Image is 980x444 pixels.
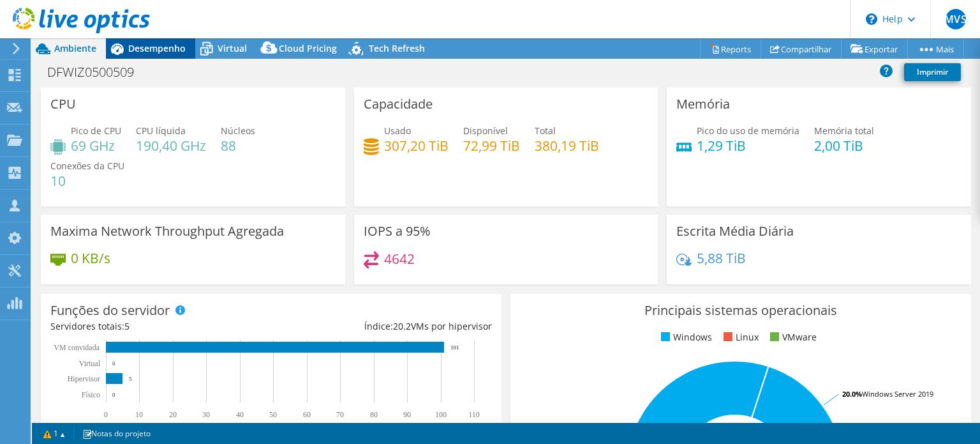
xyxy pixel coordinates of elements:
[336,410,344,419] text: 70
[468,410,480,419] text: 110
[535,125,556,137] span: Total
[34,425,74,441] a: 1
[535,139,599,153] h4: 380,19 TiB
[218,42,247,54] span: Virtual
[676,97,730,111] h3: Memória
[384,139,449,153] h4: 307,20 TiB
[904,63,961,81] a: Imprimir
[697,125,799,137] span: Pico do uso de memória
[364,97,433,111] h3: Capacidade
[841,39,908,59] a: Exportar
[720,330,759,344] li: Linux
[369,42,425,54] span: Tech Refresh
[104,410,108,419] text: 0
[50,319,271,333] div: Servidores totais:
[54,42,96,54] span: Ambiente
[71,139,121,153] h4: 69 GHz
[136,125,186,137] span: CPU líquida
[202,410,210,419] text: 30
[761,39,842,59] a: Compartilhar
[364,224,431,238] h3: IOPS a 95%
[112,360,115,367] text: 0
[370,410,378,419] text: 80
[54,343,100,352] text: VM convidada
[700,39,761,59] a: Reports
[112,392,115,398] text: 0
[658,330,712,344] li: Windows
[71,251,110,265] h4: 0 KB/s
[463,125,508,137] span: Disponível
[463,139,520,153] h4: 72,99 TiB
[124,320,130,332] span: 5
[450,344,459,351] text: 101
[50,97,76,111] h3: CPU
[862,389,933,399] tspan: Windows Server 2019
[303,410,311,419] text: 60
[403,410,411,419] text: 90
[128,42,186,54] span: Desempenho
[68,374,100,383] text: Hipervisor
[767,330,817,344] li: VMware
[814,125,874,137] span: Memória total
[73,425,160,441] a: Notas do projeto
[169,410,177,419] text: 20
[50,174,124,188] h4: 10
[393,320,411,332] span: 20.2
[221,139,255,153] h4: 88
[136,139,206,153] h4: 190,40 GHz
[71,125,121,137] span: Pico de CPU
[842,389,862,399] tspan: 20.0%
[676,224,794,238] h3: Escrita Média Diária
[236,410,244,419] text: 40
[129,376,132,382] text: 5
[279,42,337,54] span: Cloud Pricing
[384,252,415,266] h4: 4642
[50,303,170,318] h3: Funções do servidor
[814,139,874,153] h4: 2,00 TiB
[520,303,961,318] h3: Principais sistemas operacionais
[697,251,746,265] h4: 5,88 TiB
[135,410,143,419] text: 10
[435,410,447,419] text: 100
[907,39,964,59] a: Mais
[50,224,284,238] h3: Maxima Network Throughput Agregada
[221,125,255,137] span: Núcleos
[946,9,966,29] span: MVS
[384,125,411,137] span: Usado
[269,410,277,419] text: 50
[50,160,124,172] span: Conexões da CPU
[79,359,101,368] text: Virtual
[697,139,799,153] h4: 1,29 TiB
[41,65,154,79] h1: DFWIZ0500509
[271,319,492,333] div: Índice: VMs por hipervisor
[866,13,877,25] svg: \n
[82,390,100,399] tspan: Físico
